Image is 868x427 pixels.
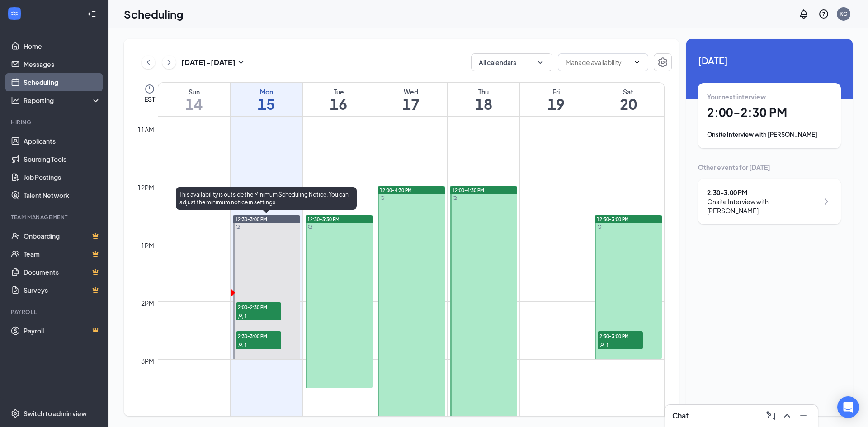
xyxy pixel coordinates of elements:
[236,331,281,340] span: 2:30-3:00 PM
[798,410,809,421] svg: Minimize
[24,245,101,263] a: TeamCrown
[452,187,484,193] span: 12:00-4:30 PM
[24,73,101,91] a: Scheduling
[765,410,776,421] svg: ComposeMessage
[24,409,87,418] div: Switch to admin view
[698,163,841,172] div: Other events for [DATE]
[24,37,101,55] a: Home
[796,408,811,423] button: Minimize
[599,343,605,348] svg: User
[245,313,247,319] span: 1
[11,213,99,221] div: Team Management
[707,105,832,120] h1: 2:00 - 2:30 PM
[24,281,101,299] a: SurveysCrown
[798,9,809,19] svg: Notifications
[11,409,20,418] svg: Settings
[24,96,101,105] div: Reporting
[448,96,519,112] h1: 18
[380,187,412,193] span: 12:00-4:30 PM
[471,53,552,71] button: All calendarsChevronDown
[782,410,793,421] svg: ChevronUp
[87,9,96,19] svg: Collapse
[520,96,592,112] h1: 19
[592,87,664,96] div: Sat
[176,187,357,210] div: This availability is outside the Minimum Scheduling Notice. You can adjust the minimum notice in ...
[654,53,672,71] button: Settings
[818,9,829,19] svg: QuestionInfo
[238,314,243,319] svg: User
[139,414,156,424] div: 4pm
[303,83,375,116] a: September 16, 2025
[520,87,592,96] div: Fri
[124,6,184,22] h1: Scheduling
[520,83,592,116] a: September 19, 2025
[303,96,375,112] h1: 16
[236,57,246,68] svg: SmallChevronDown
[840,10,848,18] div: KG
[380,196,385,200] svg: Sync
[165,57,174,68] svg: ChevronRight
[303,87,375,96] div: Tue
[672,411,689,421] h3: Chat
[139,298,156,308] div: 2pm
[181,57,236,67] h3: [DATE] - [DATE]
[139,240,156,250] div: 1pm
[837,396,859,418] div: Open Intercom Messenger
[245,342,247,348] span: 1
[235,216,267,222] span: 12:30-3:00 PM
[24,132,101,150] a: Applicants
[566,57,630,67] input: Manage availability
[11,308,99,316] div: Payroll
[657,57,668,68] svg: Settings
[448,83,519,116] a: September 18, 2025
[598,331,643,340] span: 2:30-3:00 PM
[10,9,19,18] svg: WorkstreamLogo
[24,55,101,73] a: Messages
[592,83,664,116] a: September 20, 2025
[597,216,629,222] span: 12:30-3:00 PM
[307,216,340,222] span: 12:30-3:30 PM
[24,150,101,168] a: Sourcing Tools
[24,263,101,281] a: DocumentsCrown
[821,196,832,207] svg: ChevronRight
[231,87,302,96] div: Mon
[592,96,664,112] h1: 20
[698,53,841,67] span: [DATE]
[707,130,832,139] div: Onsite Interview with [PERSON_NAME]
[142,56,155,69] button: ChevronLeft
[136,125,156,135] div: 11am
[158,87,230,96] div: Sun
[707,197,819,215] div: Onsite Interview with [PERSON_NAME]
[308,225,312,229] svg: Sync
[11,96,20,105] svg: Analysis
[158,83,230,116] a: September 14, 2025
[144,94,155,103] span: EST
[144,57,153,68] svg: ChevronLeft
[236,225,240,229] svg: Sync
[24,168,101,186] a: Job Postings
[136,183,156,192] div: 12pm
[453,196,457,200] svg: Sync
[375,96,447,112] h1: 17
[162,56,176,69] button: ChevronRight
[375,87,447,96] div: Wed
[780,408,794,423] button: ChevronUp
[238,343,243,348] svg: User
[764,408,778,423] button: ComposeMessage
[597,225,602,229] svg: Sync
[144,84,155,94] svg: Clock
[231,83,302,116] a: September 15, 2025
[24,322,101,340] a: PayrollCrown
[24,186,101,204] a: Talent Network
[707,92,832,101] div: Your next interview
[158,96,230,112] h1: 14
[236,302,281,311] span: 2:00-2:30 PM
[231,96,302,112] h1: 15
[11,118,99,126] div: Hiring
[448,87,519,96] div: Thu
[375,83,447,116] a: September 17, 2025
[633,59,641,66] svg: ChevronDown
[536,58,545,67] svg: ChevronDown
[139,356,156,366] div: 3pm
